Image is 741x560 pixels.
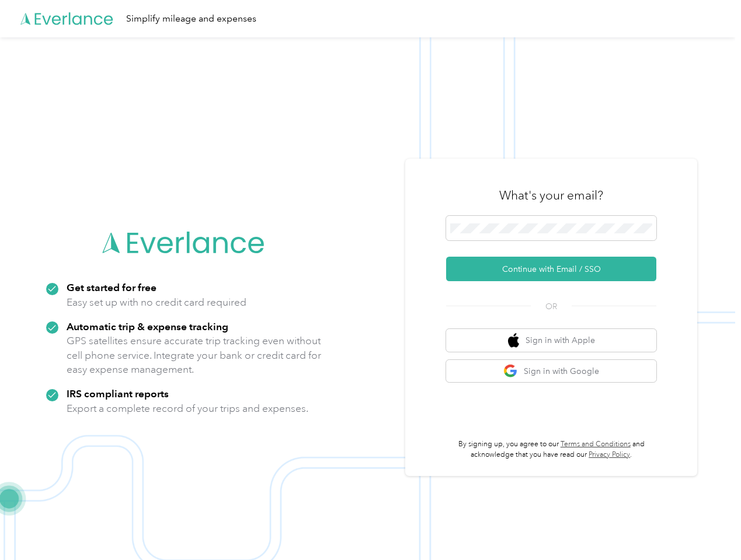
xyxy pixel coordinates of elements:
strong: Get started for free [67,281,156,293]
button: google logoSign in with Google [446,360,656,383]
strong: IRS compliant reports [67,387,169,400]
a: Terms and Conditions [561,440,631,449]
div: Simplify mileage and expenses [126,12,256,26]
button: apple logoSign in with Apple [446,329,656,352]
a: Privacy Policy [589,450,630,459]
h3: What's your email? [499,187,603,204]
span: OR [531,300,572,313]
p: By signing up, you agree to our and acknowledge that you have read our . [446,439,656,460]
strong: Automatic trip & expense tracking [67,320,228,332]
p: Easy set up with no credit card required [67,295,246,310]
p: GPS satellites ensure accurate trip tracking even without cell phone service. Integrate your bank... [67,334,322,377]
img: google logo [503,364,518,379]
button: Continue with Email / SSO [446,257,656,281]
p: Export a complete record of your trips and expenses. [67,401,308,416]
img: apple logo [508,333,520,348]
